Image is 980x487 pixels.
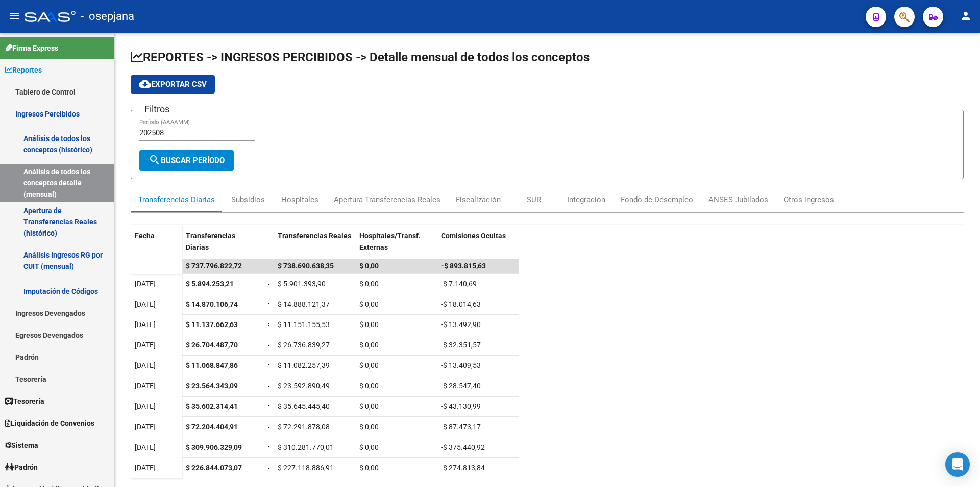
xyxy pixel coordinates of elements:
span: $ 5.901.393,90 [278,280,326,288]
button: Buscar Período [139,150,234,171]
span: $ 72.291.878,08 [278,423,330,431]
datatable-header-cell: Comisiones Ocultas [437,225,519,268]
span: -$ 274.813,84 [441,463,485,472]
datatable-header-cell: Transferencias Reales [274,225,355,268]
span: Liquidación de Convenios [5,418,94,429]
span: -$ 32.351,57 [441,341,481,349]
span: -$ 13.409,53 [441,361,481,369]
span: $ 0,00 [359,361,379,369]
span: $ 0,00 [359,382,379,390]
span: $ 11.068.847,86 [186,361,238,369]
div: ANSES Jubilados [708,194,768,205]
span: = [267,341,272,349]
span: $ 23.592.890,49 [278,382,330,390]
datatable-header-cell: Fecha [131,225,182,268]
span: $ 226.844.073,07 [186,463,242,472]
span: $ 309.906.329,09 [186,443,242,451]
span: = [267,402,272,410]
span: $ 0,00 [359,423,379,431]
span: $ 310.281.770,01 [278,443,334,451]
div: Hospitales [281,194,318,205]
span: Tesorería [5,396,44,407]
span: $ 737.796.822,72 [186,262,242,270]
span: -$ 13.492,90 [441,320,481,329]
span: $ 0,00 [359,262,379,270]
span: Transferencias Reales [278,231,351,240]
span: = [267,382,272,390]
span: = [267,300,272,308]
span: - osepjana [81,5,134,28]
span: [DATE] [135,341,156,349]
span: -$ 28.547,40 [441,382,481,390]
span: Buscar Período [149,156,225,165]
div: Apertura Transferencias Reales [334,194,440,205]
mat-icon: menu [8,10,20,22]
span: $ 23.564.343,09 [186,382,238,390]
span: [DATE] [135,300,156,308]
datatable-header-cell: Hospitales/Transf. Externas [355,225,437,268]
span: $ 26.736.839,27 [278,341,330,349]
span: Exportar CSV [139,80,207,89]
span: [DATE] [135,361,156,369]
span: $ 0,00 [359,341,379,349]
button: Exportar CSV [131,75,215,94]
span: = [267,463,272,472]
span: Reportes [5,64,42,76]
span: $ 72.204.404,91 [186,423,238,431]
span: $ 11.151.155,53 [278,320,330,329]
div: Fiscalización [456,194,501,205]
span: Firma Express [5,42,58,54]
span: Fecha [135,231,155,240]
span: $ 11.137.662,63 [186,320,238,329]
span: [DATE] [135,382,156,390]
span: Padrón [5,461,38,473]
mat-icon: person [960,10,972,22]
span: -$ 87.473,17 [441,423,481,431]
span: REPORTES -> INGRESOS PERCIBIDOS -> Detalle mensual de todos los conceptos [131,50,590,64]
span: $ 0,00 [359,300,379,308]
mat-icon: search [149,154,161,166]
mat-icon: cloud_download [139,78,151,90]
span: = [267,280,272,288]
span: $ 738.690.638,35 [278,262,334,270]
div: Otros ingresos [783,194,834,205]
span: = [267,320,272,329]
span: $ 26.704.487,70 [186,341,238,349]
span: $ 5.894.253,21 [186,280,234,288]
span: $ 14.888.121,37 [278,300,330,308]
div: Integración [567,194,605,205]
span: [DATE] [135,280,156,288]
span: [DATE] [135,423,156,431]
span: Hospitales/Transf. Externas [359,231,421,251]
span: = [267,361,272,369]
span: $ 0,00 [359,463,379,472]
span: Transferencias Diarias [186,231,235,251]
span: [DATE] [135,443,156,451]
span: = [267,423,272,431]
span: $ 0,00 [359,402,379,410]
div: SUR [527,194,541,205]
span: $ 0,00 [359,443,379,451]
span: [DATE] [135,463,156,472]
span: $ 0,00 [359,280,379,288]
span: $ 35.602.314,41 [186,402,238,410]
h3: Filtros [139,102,175,117]
div: Open Intercom Messenger [945,452,970,477]
span: -$ 18.014,63 [441,300,481,308]
span: Sistema [5,439,38,451]
div: Transferencias Diarias [138,194,215,205]
span: Comisiones Ocultas [441,231,506,240]
span: -$ 7.140,69 [441,280,477,288]
div: Fondo de Desempleo [621,194,693,205]
span: -$ 43.130,99 [441,402,481,410]
datatable-header-cell: Transferencias Diarias [182,225,263,268]
span: -$ 375.440,92 [441,443,485,451]
span: [DATE] [135,320,156,329]
span: $ 0,00 [359,320,379,329]
span: $ 227.118.886,91 [278,463,334,472]
span: = [267,443,272,451]
span: -$ 893.815,63 [441,262,486,270]
span: $ 11.082.257,39 [278,361,330,369]
span: $ 14.870.106,74 [186,300,238,308]
div: Subsidios [231,194,265,205]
